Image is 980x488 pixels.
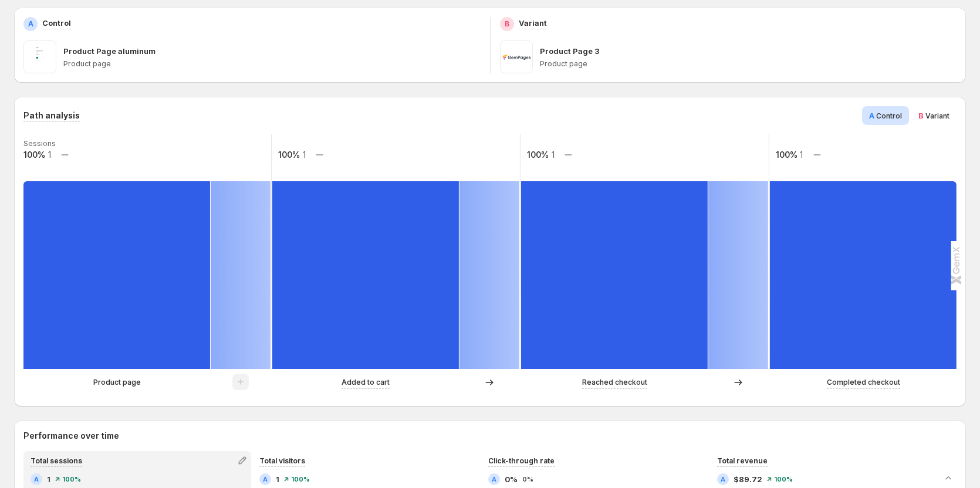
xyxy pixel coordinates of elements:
p: Control [42,17,71,29]
span: 0% [522,476,533,483]
h2: A [34,476,39,483]
span: Total revenue [717,456,768,465]
h2: Performance over time [23,430,957,442]
p: Product Page 3 [540,45,599,57]
p: Variant [519,17,547,29]
text: 1 [48,150,51,160]
button: Collapse chart [940,470,957,486]
h2: A [263,476,268,483]
text: 1 [303,150,306,160]
h2: A [492,476,496,483]
span: 1 [276,473,279,485]
text: 1 [800,150,803,160]
span: 100% [291,476,310,483]
span: 100% [774,476,793,483]
span: A [869,111,874,120]
text: Sessions [23,139,56,148]
h2: A [721,476,725,483]
p: Product page [93,377,141,388]
span: Total sessions [31,456,82,465]
span: $89.72 [734,473,762,485]
span: Total visitors [259,456,305,465]
text: 1 [552,150,555,160]
p: Product page [63,59,481,69]
p: Added to cart [342,377,390,388]
span: 100% [62,476,81,483]
h2: A [28,19,33,29]
span: Control [876,111,902,120]
img: Product Page aluminum [23,40,56,73]
h2: B [505,19,509,29]
text: 100% [776,150,797,160]
p: Completed checkout [827,377,900,388]
p: Product page [540,59,957,69]
text: 100% [527,150,549,160]
path: Added to cart: 1 [272,181,459,369]
h3: Path analysis [23,110,80,121]
text: 100% [23,150,45,160]
span: B [918,111,924,120]
text: 100% [278,150,300,160]
span: Click-through rate [488,456,555,465]
path: Completed checkout: 1 [770,181,957,369]
span: 1 [47,473,50,485]
p: Product Page aluminum [63,45,156,57]
p: Reached checkout [582,377,647,388]
span: 0% [505,473,518,485]
span: Variant [925,111,949,120]
img: Product Page 3 [500,40,533,73]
